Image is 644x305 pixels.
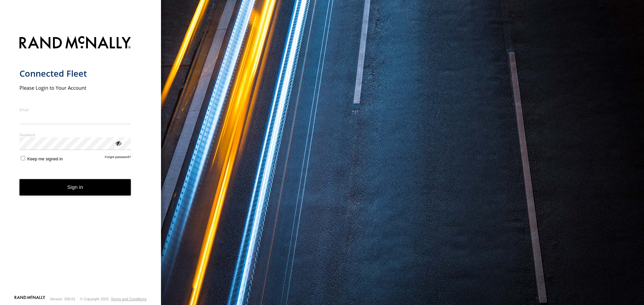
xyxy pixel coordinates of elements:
a: Forgot password? [105,155,131,161]
form: main [19,32,142,295]
div: Version: 309.01 [50,297,75,301]
div: © Copyright 2025 - [80,297,147,301]
span: Keep me signed in [27,156,63,161]
div: ViewPassword [115,140,121,146]
label: Password [19,132,131,137]
h1: Connected Fleet [19,68,131,79]
img: Rand McNally [19,35,131,52]
h2: Please Login to Your Account [19,84,131,91]
label: Email [19,107,131,112]
a: Visit our Website [14,296,45,302]
input: Keep me signed in [21,156,25,160]
a: Terms and Conditions [111,297,147,301]
button: Sign in [19,179,131,196]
